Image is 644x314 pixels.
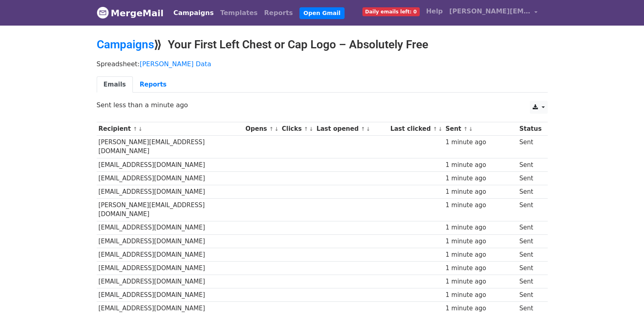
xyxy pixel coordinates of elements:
[464,126,468,132] a: ↑
[423,3,446,19] a: Help
[517,158,543,171] td: Sent
[362,7,420,16] span: Daily emails left: 0
[449,6,531,16] span: [PERSON_NAME][EMAIL_ADDRESS][DOMAIN_NAME]
[97,199,244,221] td: [PERSON_NAME][EMAIL_ADDRESS][DOMAIN_NAME]
[97,101,548,109] p: Sent less than a minute ago
[97,261,244,275] td: [EMAIL_ADDRESS][DOMAIN_NAME]
[269,126,273,132] a: ↑
[446,3,541,22] a: [PERSON_NAME][EMAIL_ADDRESS][DOMAIN_NAME]
[97,60,548,68] p: Spreadsheet:
[97,4,164,22] a: MergeMail
[445,187,515,197] div: 1 minute ago
[97,288,244,302] td: [EMAIL_ADDRESS][DOMAIN_NAME]
[517,275,543,288] td: Sent
[517,122,543,136] th: Status
[366,126,371,132] a: ↓
[97,6,109,19] img: MergeMail logo
[243,122,280,136] th: Opens
[309,126,314,132] a: ↓
[97,171,244,185] td: [EMAIL_ADDRESS][DOMAIN_NAME]
[517,261,543,275] td: Sent
[438,126,442,132] a: ↓
[445,304,515,313] div: 1 minute ago
[361,126,365,132] a: ↑
[97,248,244,261] td: [EMAIL_ADDRESS][DOMAIN_NAME]
[445,250,515,260] div: 1 minute ago
[261,5,296,21] a: Reports
[445,174,515,183] div: 1 minute ago
[517,288,543,302] td: Sent
[314,122,388,136] th: Last opened
[299,7,345,19] a: Open Gmail
[97,234,244,248] td: [EMAIL_ADDRESS][DOMAIN_NAME]
[445,277,515,286] div: 1 minute ago
[97,136,244,158] td: [PERSON_NAME][EMAIL_ADDRESS][DOMAIN_NAME]
[517,248,543,261] td: Sent
[97,275,244,288] td: [EMAIL_ADDRESS][DOMAIN_NAME]
[133,126,137,132] a: ↑
[274,126,279,132] a: ↓
[97,38,548,52] h2: ⟫ Your First Left Chest or Cap Logo – Absolutely Free
[445,138,515,147] div: 1 minute ago
[97,185,244,198] td: [EMAIL_ADDRESS][DOMAIN_NAME]
[517,234,543,248] td: Sent
[433,126,437,132] a: ↑
[170,5,217,21] a: Campaigns
[445,223,515,232] div: 1 minute ago
[517,185,543,198] td: Sent
[445,264,515,273] div: 1 minute ago
[445,290,515,300] div: 1 minute ago
[445,237,515,246] div: 1 minute ago
[359,3,423,19] a: Daily emails left: 0
[97,221,244,234] td: [EMAIL_ADDRESS][DOMAIN_NAME]
[97,158,244,171] td: [EMAIL_ADDRESS][DOMAIN_NAME]
[517,199,543,221] td: Sent
[444,122,518,136] th: Sent
[133,76,173,93] a: Reports
[140,60,211,68] a: [PERSON_NAME] Data
[138,126,143,132] a: ↓
[468,126,473,132] a: ↓
[517,171,543,185] td: Sent
[280,122,314,136] th: Clicks
[97,76,133,93] a: Emails
[445,201,515,210] div: 1 minute ago
[97,38,154,51] a: Campaigns
[97,122,244,136] th: Recipient
[304,126,308,132] a: ↑
[445,160,515,170] div: 1 minute ago
[388,122,444,136] th: Last clicked
[517,221,543,234] td: Sent
[217,5,261,21] a: Templates
[517,136,543,158] td: Sent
